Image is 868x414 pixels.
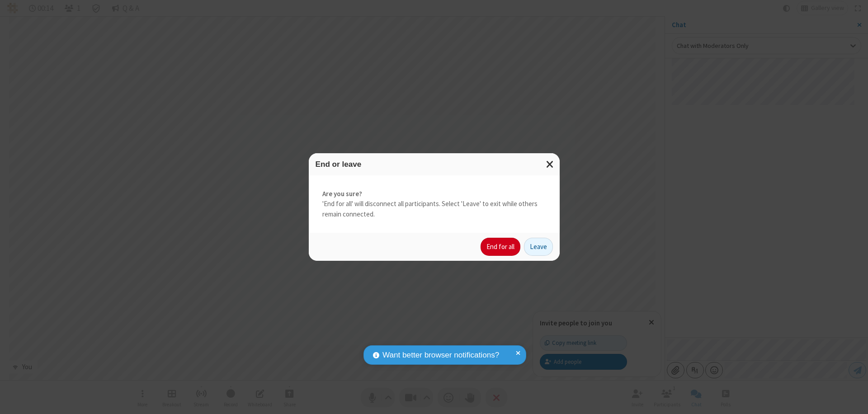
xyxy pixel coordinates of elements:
[322,189,546,199] strong: Are you sure?
[309,175,560,233] div: 'End for all' will disconnect all participants. Select 'Leave' to exit while others remain connec...
[481,238,520,256] button: End for all
[382,349,499,361] span: Want better browser notifications?
[524,238,553,256] button: Leave
[316,160,553,169] h3: End or leave
[541,153,560,175] button: Close modal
